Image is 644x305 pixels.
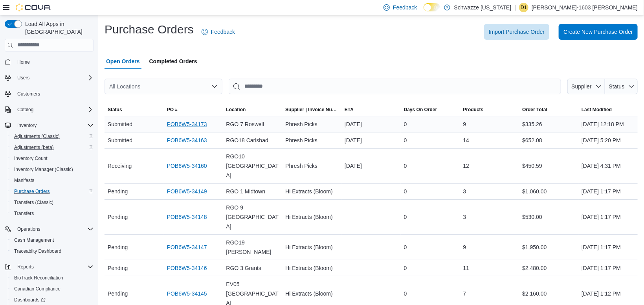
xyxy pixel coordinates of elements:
span: Inventory Count [14,155,48,162]
span: Cash Management [11,235,94,245]
span: Submitted [108,119,132,129]
span: 12 [463,161,470,171]
button: Status [605,79,638,94]
span: Users [17,75,29,81]
span: RGO 1 Midtown [226,187,266,196]
span: Completed Orders [149,53,197,69]
span: BioTrack Reconciliation [11,273,94,283]
button: Home [2,56,97,68]
span: Create New Purchase Order [563,28,633,36]
div: $530.00 [519,209,578,225]
a: POB6W5-34149 [167,187,207,196]
span: 9 [463,119,466,129]
div: Hi Extracts (Bloom) [282,260,341,276]
span: Dashboards [14,297,46,303]
button: Transfers [8,208,97,219]
div: [DATE] [341,158,401,174]
a: POB6W5-34163 [167,136,207,145]
button: Location [223,103,283,116]
a: Inventory Manager (Classic) [11,165,76,174]
span: Submitted [108,136,132,145]
span: Dark Mode [424,11,424,12]
span: Import Purchase Order [489,28,545,36]
span: 11 [463,263,470,273]
span: Transfers (Classic) [14,199,53,206]
span: 0 [404,212,407,222]
button: Supplier [567,79,605,94]
span: RGO 9 [GEOGRAPHIC_DATA] [226,203,279,231]
img: Cova [16,4,51,11]
button: Create New Purchase Order [559,24,638,40]
a: POB6W5-34146 [167,263,207,273]
div: $652.08 [519,132,578,148]
span: 0 [404,119,407,129]
span: Catalog [14,105,94,114]
span: 3 [463,187,466,196]
span: Order Total [522,107,547,113]
button: Inventory [14,121,40,130]
button: Status [105,103,164,116]
button: Catalog [14,105,37,114]
button: Traceabilty Dashboard [8,246,97,257]
div: [DATE] 4:31 PM [578,158,638,174]
p: | [514,3,516,12]
a: POB6W5-34147 [167,243,207,252]
div: $2,480.00 [519,260,578,276]
span: Feedback [393,4,417,11]
div: [DATE] 1:17 PM [578,209,638,225]
span: Adjustments (beta) [14,144,54,151]
a: Transfers [11,209,37,218]
span: Canadian Compliance [14,286,61,292]
div: [DATE] 5:20 PM [578,132,638,148]
a: Adjustments (Classic) [11,132,63,141]
span: Traceabilty Dashboard [14,248,61,254]
button: Adjustments (beta) [8,142,97,153]
span: Dashboards [11,295,94,305]
span: Operations [14,224,94,234]
div: [DATE] 1:12 PM [578,286,638,301]
a: POB6W5-34148 [167,212,207,222]
span: 9 [463,243,466,252]
span: Cash Management [14,237,54,243]
button: Inventory Count [8,153,97,164]
span: Status [108,107,122,113]
h1: Purchase Orders [105,22,194,37]
span: Receiving [108,161,132,171]
a: Feedback [198,24,238,40]
div: Hi Extracts (Bloom) [282,239,341,255]
span: Adjustments (Classic) [11,132,94,141]
div: [DATE] 1:17 PM [578,260,638,276]
span: 0 [404,136,407,145]
span: Inventory Count [11,154,94,163]
span: Days On Order [404,107,437,113]
span: RGO18 Carlsbad [226,136,268,145]
button: Supplier | Invoice Number [282,103,341,116]
a: Home [14,57,33,67]
button: Customers [2,88,97,99]
span: Traceabilty Dashboard [11,246,94,256]
span: Operations [17,226,40,232]
button: Open list of options [211,83,218,90]
span: Location [226,107,246,113]
span: Open Orders [106,53,140,69]
button: Products [460,103,519,116]
span: 3 [463,212,466,222]
span: Feedback [211,28,235,36]
span: Home [14,57,94,67]
span: RGO10 [GEOGRAPHIC_DATA] [226,152,279,180]
div: Hi Extracts (Bloom) [282,286,341,301]
input: This is a search bar. After typing your query, hit enter to filter the results lower in the page. [229,79,561,94]
button: Reports [2,261,97,272]
div: Phresh Picks [282,116,341,132]
span: Pending [108,212,128,222]
div: Hi Extracts (Bloom) [282,209,341,225]
a: POB6W5-34160 [167,161,207,171]
a: POB6W5-34145 [167,289,207,298]
a: Adjustments (beta) [11,143,57,152]
span: 0 [404,187,407,196]
input: Dark Mode [424,3,440,11]
button: Days On Order [401,103,460,116]
span: Pending [108,187,128,196]
p: [PERSON_NAME]-1603 [PERSON_NAME] [532,3,638,12]
span: BioTrack Reconciliation [14,275,63,281]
